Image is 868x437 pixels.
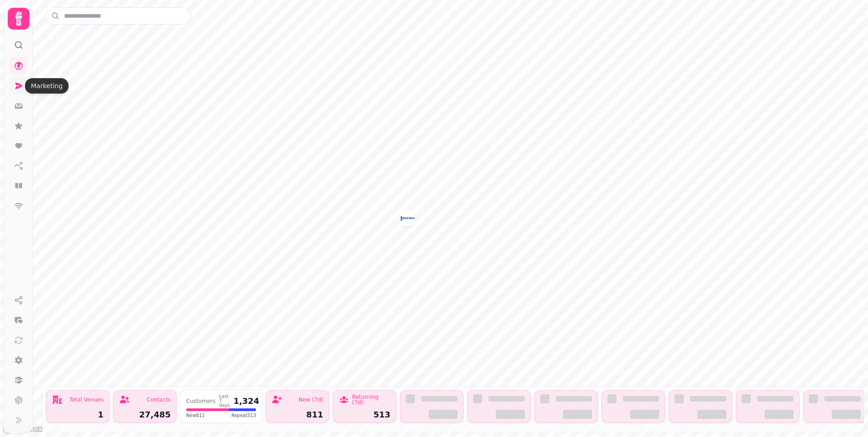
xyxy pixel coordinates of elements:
[25,78,69,94] div: Marketing
[352,394,390,405] div: Returning (7d)
[400,211,415,226] button: Best Western Palace Hotel & Casino venue - 83942
[232,412,256,419] span: Repeat 513
[339,411,390,419] div: 513
[186,398,216,404] div: Customers
[219,394,230,408] div: Last 7 days
[3,424,43,434] a: Mapbox logo
[233,397,259,405] div: 1,324
[69,397,104,402] div: Total Venues
[186,412,205,419] span: New 811
[271,411,323,419] div: 811
[119,411,171,419] div: 27,485
[400,211,415,228] div: Map marker
[52,411,104,419] div: 1
[147,397,171,402] div: Contacts
[298,397,323,402] div: New (7d)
